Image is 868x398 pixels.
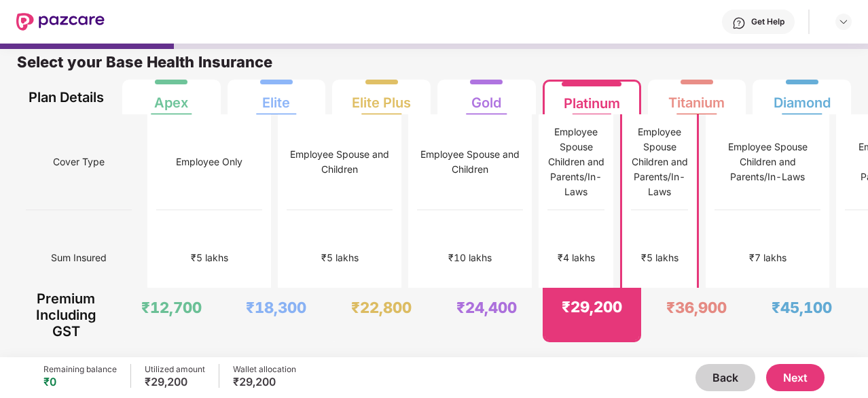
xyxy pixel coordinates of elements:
[547,125,604,199] div: Employee Spouse Children and Parents/In-Laws
[631,125,688,199] div: Employee Spouse Children and Parents/In-Laws
[695,364,755,391] button: Back
[26,288,107,342] div: Premium Including GST
[16,13,105,31] img: New Pazcare Logo
[749,250,786,265] div: ₹7 lakhs
[766,364,825,391] button: Next
[145,375,205,388] div: ₹29,200
[732,16,746,30] img: svg+xml;base64,PHN2ZyBpZD0iSGVscC0zMngzMiIgeG1sbnM9Imh0dHA6Ly93d3cudzMub3JnLzIwMDAvc3ZnIiB3aWR0aD...
[43,375,117,388] div: ₹0
[287,147,393,177] div: Employee Spouse and Children
[641,250,679,265] div: ₹5 lakhs
[154,84,188,111] div: Apex
[246,298,306,317] div: ₹18,300
[351,298,412,317] div: ₹22,800
[448,250,492,265] div: ₹10 lakhs
[53,149,105,175] span: Cover Type
[262,84,290,111] div: Elite
[145,364,205,375] div: Utilized amount
[191,250,228,265] div: ₹5 lakhs
[141,298,202,317] div: ₹12,700
[43,364,117,375] div: Remaining balance
[51,245,107,271] span: Sum Insured
[417,147,523,177] div: Employee Spouse and Children
[456,298,517,317] div: ₹24,400
[774,84,831,111] div: Diamond
[751,16,784,27] div: Get Help
[772,298,832,317] div: ₹45,100
[668,84,725,111] div: Titanium
[564,84,620,112] div: Platinum
[26,80,107,114] div: Plan Details
[321,250,359,265] div: ₹5 lakhs
[352,84,411,111] div: Elite Plus
[471,84,501,111] div: Gold
[715,139,820,184] div: Employee Spouse Children and Parents/In-Laws
[233,375,296,388] div: ₹29,200
[562,297,622,316] div: ₹29,200
[558,250,595,265] div: ₹4 lakhs
[176,154,242,169] div: Employee Only
[838,16,849,27] img: svg+xml;base64,PHN2ZyBpZD0iRHJvcGRvd24tMzJ4MzIiIHhtbG5zPSJodHRwOi8vd3d3LnczLm9yZy8yMDAwL3N2ZyIgd2...
[666,298,727,317] div: ₹36,900
[233,364,296,375] div: Wallet allocation
[17,52,851,80] div: Select your Base Health Insurance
